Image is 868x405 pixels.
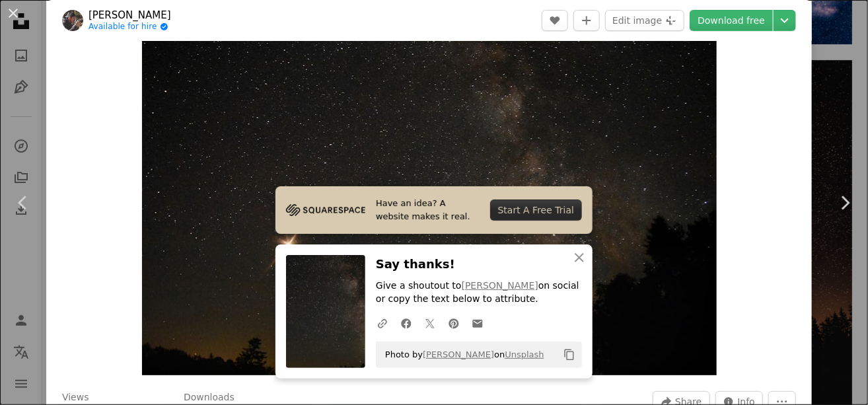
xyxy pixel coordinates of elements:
button: Add to Collection [573,10,600,31]
span: Have an idea? A website makes it real. [376,197,480,223]
h3: Downloads [184,391,235,404]
div: Start A Free Trial [490,200,582,221]
a: Next [822,139,868,266]
p: Give a shoutout to on social or copy the text below to attribute. [376,279,582,306]
a: Share on Pinterest [442,310,466,336]
button: Copy to clipboard [558,344,581,366]
a: Unsplash [505,350,544,359]
a: Have an idea? A website makes it real.Start A Free Trial [275,186,593,234]
button: Edit image [605,10,684,31]
a: Share over email [466,310,489,336]
a: [PERSON_NAME] [89,9,171,22]
img: file-1705255347840-230a6ab5bca9image [286,200,365,220]
span: Photo by on [379,344,544,365]
a: Available for hire [89,22,171,32]
a: [PERSON_NAME] [423,350,494,359]
h3: Views [62,391,89,404]
a: Download free [690,10,773,31]
a: Share on Twitter [418,310,442,336]
h3: Say thanks! [376,255,582,274]
button: Choose download size [774,10,796,31]
img: Go to Gage Smith's profile [62,10,83,31]
button: Like [542,10,568,31]
a: Share on Facebook [394,310,418,336]
a: [PERSON_NAME] [462,280,538,291]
